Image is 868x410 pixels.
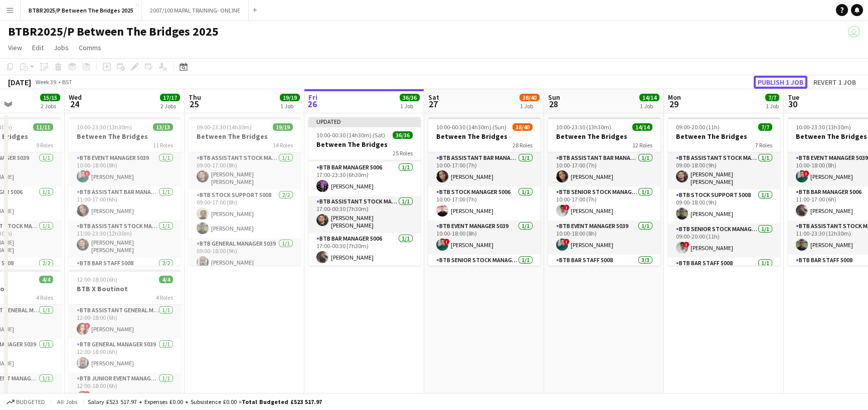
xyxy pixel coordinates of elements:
a: Edit [28,41,48,54]
app-card-role: BTB Bar Staff 50081/1 [668,258,780,292]
div: 1 Job [766,102,779,110]
span: 38/40 [512,123,533,131]
h3: Between The Bridges [69,132,181,141]
span: 4 Roles [156,294,173,301]
span: 12:00-18:00 (6h) [77,276,117,283]
button: Budgeted [5,396,47,407]
span: 13/13 [153,123,173,131]
span: 19/19 [273,123,293,131]
div: 1 Job [640,102,659,110]
app-job-card: 10:00-00:30 (14h30m) (Sun)38/40Between The Bridges28 RolesBTB Assistant Bar Manager 50061/110:00-... [428,117,541,266]
div: 10:00-23:30 (13h30m)13/13Between The Bridges11 RolesBTB Event Manager 50391/110:00-18:00 (8h)![PE... [69,117,181,266]
span: 4/4 [39,276,53,283]
div: BST [62,78,72,86]
app-card-role: BTB Assistant Bar Manager 50061/111:00-17:00 (6h)[PERSON_NAME] [69,186,181,221]
h3: Between The Bridges [189,132,301,141]
div: 1 Job [520,102,539,110]
h3: BTB X Boutinot [69,284,181,293]
div: 09:00-20:00 (11h)7/7Between The Bridges7 RolesBTB Assistant Stock Manager 50061/109:00-18:00 (9h)... [668,117,780,266]
span: 10:00-23:30 (13h30m) [796,123,851,131]
span: Fri [308,93,317,102]
span: 9 Roles [36,141,53,149]
app-card-role: BTB Stock Manager 50061/110:00-17:00 (7h)[PERSON_NAME] [428,186,541,221]
h1: BTBR2025/P Between The Bridges 2025 [8,24,219,39]
span: 36/36 [393,131,413,139]
a: Jobs [50,41,73,54]
button: Publish 1 job [754,76,807,89]
span: 38/40 [519,94,540,101]
span: 10:00-00:30 (14h30m) (Sun) [436,123,506,131]
span: Edit [32,43,44,52]
span: ! [564,204,570,211]
app-card-role: BTB Bar Staff 50082/2 [69,258,181,306]
button: BTBR2025/P Between The Bridges 2025 [21,1,142,20]
app-job-card: Updated10:00-00:30 (14h30m) (Sat)36/36Between The Bridges25 Roles![PERSON_NAME]BTB Stock support ... [308,117,421,266]
span: 29 [666,98,681,110]
span: Sun [548,93,560,102]
span: 36/36 [400,94,420,101]
span: 12 Roles [632,141,652,149]
app-card-role: BTB Stock support 50082/209:00-17:00 (8h)[PERSON_NAME][PERSON_NAME] [189,189,301,238]
span: 19/19 [280,94,300,101]
span: 7 Roles [755,141,772,149]
span: 10:00-23:30 (13h30m) [556,123,611,131]
span: 09:00-23:30 (14h30m) [197,123,252,131]
span: ! [564,239,570,245]
span: ! [444,239,450,245]
app-user-avatar: Amy Cane [848,26,860,38]
app-card-role: BTB Bar Manager 50061/117:00-00:30 (7h30m)[PERSON_NAME] [308,233,421,267]
div: 1 Job [400,102,419,110]
button: 2007/100 MAPAL TRAINING- ONLINE [142,1,249,20]
app-card-role: BTB Assistant Bar Manager 50061/110:00-17:00 (7h)[PERSON_NAME] [548,152,660,186]
app-card-role: BTB Senior Stock Manager 50061/110:00-18:00 (8h) [428,255,541,289]
app-card-role: BTB Senior Stock Manager 50061/109:00-20:00 (11h)![PERSON_NAME] [668,224,780,258]
app-job-card: 10:00-23:30 (13h30m)14/14Between The Bridges12 RolesBTB Assistant Bar Manager 50061/110:00-17:00 ... [548,117,660,266]
span: 09:00-20:00 (11h) [676,123,720,131]
h3: Between The Bridges [428,132,541,141]
span: 7/7 [765,94,779,101]
span: 25 [187,98,201,110]
span: Tue [788,93,799,102]
div: 2 Jobs [160,102,180,110]
app-card-role: BTB General Manager 50391/112:00-18:00 (6h)[PERSON_NAME] [69,339,181,373]
div: [DATE] [8,77,31,87]
span: 11 Roles [153,141,173,149]
span: 11/11 [33,123,53,131]
span: Wed [69,93,82,102]
app-card-role: BTB Assistant Stock Manager 50061/109:00-17:00 (8h)[PERSON_NAME] [PERSON_NAME] [189,152,301,189]
app-job-card: 09:00-23:30 (14h30m)19/19Between The Bridges14 RolesBTB Assistant Stock Manager 50061/109:00-17:0... [189,117,301,266]
button: Revert 1 job [809,76,860,89]
h3: Between The Bridges [668,132,780,141]
span: 28 Roles [512,141,533,149]
span: 14 Roles [273,141,293,149]
h3: Between The Bridges [308,140,421,149]
span: 14/14 [632,123,652,131]
div: 1 Job [280,102,299,110]
span: All jobs [55,398,79,405]
span: 10:00-23:30 (13h30m) [77,123,132,131]
h3: Between The Bridges [548,132,660,141]
span: Sat [428,93,439,102]
app-card-role: BTB Senior Stock Manager 50061/110:00-17:00 (7h)![PERSON_NAME] [548,186,660,221]
span: 27 [427,98,439,110]
span: 26 [307,98,317,110]
span: 30 [786,98,799,110]
app-card-role: BTB Junior Event Manager 50391/112:00-18:00 (6h)![PERSON_NAME] [69,373,181,407]
span: 15/15 [40,94,60,101]
app-card-role: BTB Event Manager 50391/110:00-18:00 (8h)![PERSON_NAME] [548,221,660,255]
span: 28 [547,98,560,110]
span: 4 Roles [36,294,53,301]
span: ! [683,242,689,248]
span: ! [84,170,90,176]
app-card-role: BTB Bar Staff 50083/310:30-17:30 (7h) [548,255,660,318]
span: Week 39 [33,78,58,86]
app-card-role: BTB General Manager 50391/109:00-18:00 (9h)[PERSON_NAME] [189,238,301,272]
span: Total Budgeted £523 517.97 [242,398,322,405]
span: 25 Roles [393,149,413,157]
app-card-role: BTB Event Manager 50391/110:00-18:00 (8h)![PERSON_NAME] [69,152,181,186]
span: Jobs [54,43,69,52]
span: 14/14 [639,94,659,101]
